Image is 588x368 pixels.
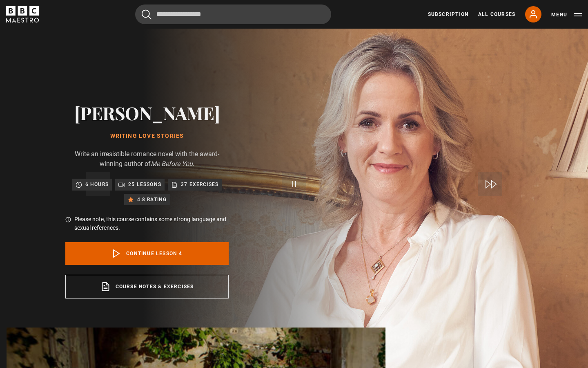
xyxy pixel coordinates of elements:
[551,11,582,19] button: Toggle navigation
[151,160,193,168] i: Me Before You
[428,11,468,18] a: Subscription
[6,6,39,22] svg: BBC Maestro
[137,195,167,204] p: 4.8 rating
[65,102,229,123] h2: [PERSON_NAME]
[65,275,229,298] a: Course notes & exercises
[128,180,161,188] p: 25 lessons
[74,215,229,232] p: Please note, this course contains some strong language and sexual references.
[65,133,229,139] h1: Writing Love Stories
[478,11,515,18] a: All Courses
[65,242,229,265] a: Continue lesson 4
[65,149,229,169] p: Write an irresistible romance novel with the award-winning author of .
[85,180,109,188] p: 6 hours
[135,4,331,24] input: Search
[142,9,151,20] button: Submit the search query
[181,180,218,188] p: 37 exercises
